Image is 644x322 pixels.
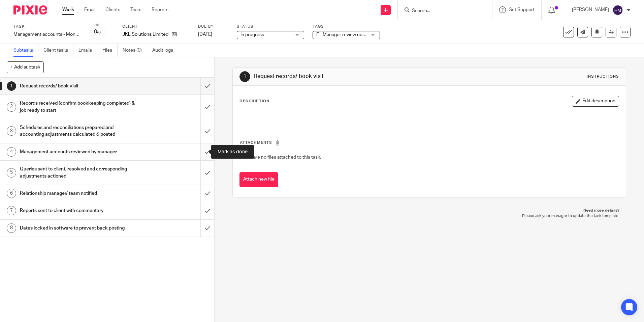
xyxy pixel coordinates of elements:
a: Work [62,6,74,13]
a: Emails [78,44,97,57]
a: Audit logs [152,44,178,57]
a: Subtasks [13,44,38,57]
h1: Request records/ book visit [254,73,444,80]
div: 7 [7,206,16,215]
h1: Records received (confirm bookkeeping completed) & job ready to start [20,98,136,115]
button: Edit description [572,96,619,107]
h1: Queries sent to client, resolved and corresponding adjustments actioned [20,164,136,181]
p: [PERSON_NAME] [572,6,609,13]
label: Task [13,24,81,29]
div: 5 [7,168,16,178]
h1: Reports sent to client with commentary [20,206,136,216]
small: /8 [97,30,101,34]
div: 8 [7,223,16,233]
p: Description [239,99,269,104]
img: Pixie [13,5,47,15]
label: Due by [198,24,228,29]
img: svg%3E [612,5,623,16]
div: 0 [94,28,101,36]
h1: Request records/ book visit [20,81,136,91]
h1: Dates locked in software to prevent back posting [20,223,136,233]
h1: Management accounts reviewed by manager [20,147,136,157]
div: 2 [7,102,16,112]
a: Clients [105,6,120,13]
a: Notes (0) [123,44,147,57]
div: Instructions [587,74,619,79]
a: Email [84,6,95,13]
span: There are no files attached to this task. [240,155,321,160]
p: Please ask your manager to update the task template. [239,213,619,219]
span: F - Manager review notes to be actioned [316,32,400,37]
div: 6 [7,189,16,198]
div: 3 [7,126,16,136]
a: Reports [152,6,168,13]
p: Need more details? [239,208,619,213]
div: Management accounts - Monthly [13,31,81,38]
span: In progress [240,32,264,37]
button: + Add subtask [7,61,44,73]
p: JKL Solutions Limited [122,31,168,38]
input: Search [411,8,472,14]
label: Client [122,24,190,29]
h1: Relationship manager/ team notified [20,188,136,198]
span: Get Support [509,7,535,12]
div: 1 [7,81,16,91]
h1: Schedules and reconciliations prepared and accounting adjustments calculated & posted [20,123,136,140]
a: Client tasks [43,44,73,57]
button: Attach new file [239,172,278,187]
div: 1 [239,71,250,82]
a: Team [130,6,141,13]
label: Status [237,24,304,29]
a: Files [102,44,118,57]
span: [DATE] [198,32,212,37]
div: 4 [7,147,16,157]
span: Attachments [240,141,272,144]
label: Tags [313,24,380,29]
